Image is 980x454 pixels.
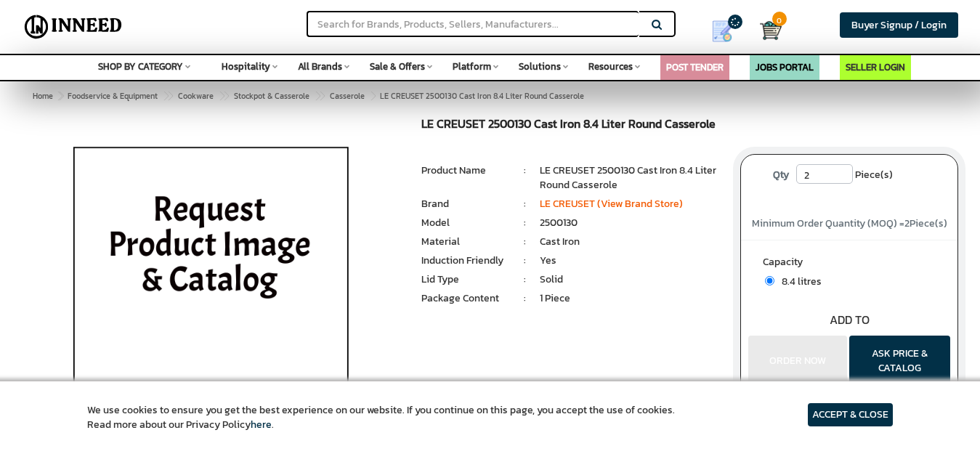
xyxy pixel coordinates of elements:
[666,60,724,74] a: POST TENDER
[510,163,540,178] li: :
[510,291,540,306] li: :
[904,216,910,231] span: 2
[65,87,161,105] a: Foodservice & Equipment
[849,336,950,386] button: ASK PRICE & CATALOG
[711,20,733,42] img: Show My Quotes
[540,196,683,211] a: LE CREUSET (View Brand Store)
[855,164,893,186] span: Piece(s)
[234,90,309,102] span: Stockpot & Casserole
[307,11,638,37] input: Search for Brands, Products, Sellers, Manufacturers...
[763,255,936,273] label: Capacity
[772,12,787,26] span: 0
[58,90,62,102] span: >
[510,272,540,287] li: :
[68,90,158,102] span: Foodservice & Equipment
[510,235,540,249] li: :
[540,163,718,192] li: LE CREUSET 2500130 Cast Iron 8.4 Liter Round Casserole
[760,15,769,46] a: Cart 0
[178,90,214,102] span: Cookware
[421,291,511,306] li: Package Content
[519,60,561,73] span: Solutions
[222,60,270,73] span: Hospitality
[421,216,511,230] li: Model
[231,87,312,105] a: Stockpot & Casserole
[756,60,814,74] a: JOBS PORTAL
[421,272,511,287] li: Lid Type
[588,60,633,73] span: Resources
[421,235,511,249] li: Material
[540,291,718,306] li: 1 Piece
[219,87,226,105] span: >
[846,60,905,74] a: SELLER LOGIN
[163,87,170,105] span: >
[65,90,584,102] span: LE CREUSET 2500130 Cast Iron 8.4 Liter Round Casserole
[540,254,718,268] li: Yes
[840,12,958,38] a: Buyer Signup / Login
[510,216,540,230] li: :
[30,87,56,105] a: Home
[808,403,893,426] article: ACCEPT & CLOSE
[741,312,957,328] div: ADD TO
[315,87,322,105] span: >
[766,164,796,186] label: Qty
[752,216,947,231] span: Minimum Order Quantity (MOQ) = Piece(s)
[175,87,216,105] a: Cookware
[695,15,759,48] a: my Quotes
[370,87,377,105] span: >
[251,417,272,432] a: here
[330,90,365,102] span: Casserole
[421,118,719,134] h1: LE CREUSET 2500130 Cast Iron 8.4 Liter Round Casserole
[510,197,540,211] li: :
[370,60,425,73] span: Sale & Offers
[327,87,368,105] a: Casserole
[774,274,822,289] span: 8.4 litres
[851,17,947,33] span: Buyer Signup / Login
[760,20,782,41] img: Cart
[421,197,511,211] li: Brand
[298,60,342,73] span: All Brands
[540,272,718,287] li: Solid
[540,216,718,230] li: 2500130
[510,254,540,268] li: :
[453,60,491,73] span: Platform
[540,235,718,249] li: Cast Iron
[421,163,511,178] li: Product Name
[421,254,511,268] li: Induction Friendly
[87,403,675,432] article: We use cookies to ensure you get the best experience on our website. If you continue on this page...
[20,9,127,45] img: Inneed.Market
[98,60,183,73] span: SHOP BY CATEGORY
